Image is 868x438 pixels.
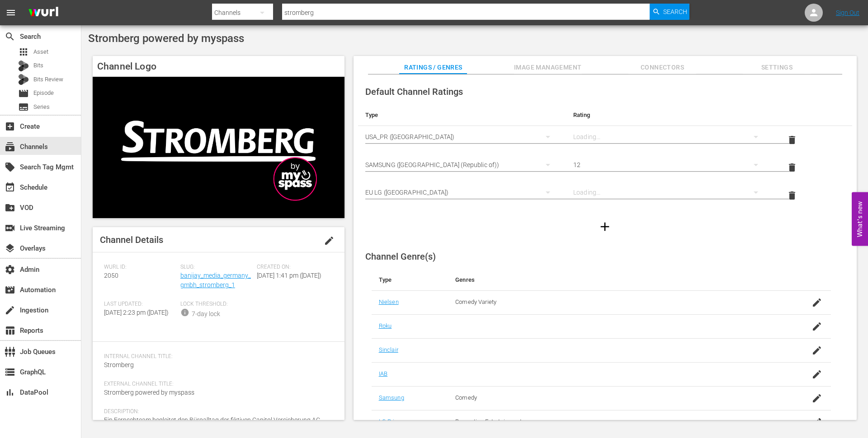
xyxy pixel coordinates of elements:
span: [DATE] 1:41 pm ([DATE]) [257,272,321,279]
a: Sign Out [836,9,859,16]
span: Asset [18,47,29,57]
span: Stromberg powered by myspass [88,32,244,45]
span: Search [663,4,687,20]
div: SAMSUNG ([GEOGRAPHIC_DATA] (Republic of)) [365,152,559,177]
a: IAB [379,370,387,377]
span: Wurl ID: [104,264,176,271]
span: 2050 [104,272,118,279]
span: [DATE] 2:23 pm ([DATE]) [104,309,169,316]
span: menu [5,7,16,18]
button: Open Feedback Widget [852,192,868,246]
button: Search [650,4,689,20]
span: GraphQL [5,367,15,377]
span: Ratings / Genres [399,62,467,73]
button: edit [318,230,340,252]
span: delete [787,162,797,173]
span: Description: [104,408,329,415]
span: delete [787,135,797,145]
table: simple table [358,104,852,210]
span: Created On: [257,264,329,271]
a: LG Primary [379,418,408,425]
span: VOD [5,202,15,213]
span: Series [33,103,50,112]
span: Image Management [514,62,582,73]
span: Episode [33,89,54,98]
span: Job Queues [5,346,15,357]
th: Rating [566,104,774,126]
div: Bits [18,61,29,71]
span: Connectors [628,62,696,73]
span: Last Updated: [104,301,176,308]
span: info [180,308,189,317]
span: Admin [5,264,15,275]
span: delete [787,190,797,201]
button: delete [781,157,803,178]
span: External Channel Title: [104,381,329,388]
span: Asset [33,47,48,56]
span: Live Streaming [5,223,15,233]
span: edit [324,235,335,246]
button: delete [781,185,803,206]
span: Reports [5,325,15,336]
span: Bits [33,61,43,70]
span: Default Channel Ratings [365,86,463,97]
a: Nielsen [379,298,399,305]
span: Search Tag Mgmt [5,162,15,172]
img: Stromberg powered by myspass [93,77,344,218]
span: Episode [18,88,29,99]
span: Channel Details [100,234,163,245]
span: Lock Threshold: [180,301,252,308]
div: EU LG ([GEOGRAPHIC_DATA]) [365,180,559,205]
span: Channels [5,141,15,152]
span: Ingestion [5,305,15,316]
th: Type [372,269,448,291]
span: Channel Genre(s) [365,251,436,262]
h4: Channel Logo [93,56,344,77]
div: Bits Review [18,74,29,85]
a: Roku [379,322,392,329]
span: Stromberg [104,361,134,368]
span: Internal Channel Title: [104,353,329,360]
span: Slug: [180,264,252,271]
span: Search [5,31,15,42]
th: Type [358,104,566,126]
span: Automation [5,284,15,295]
a: banijay_media_germany_gmbh_stromberg_1 [180,272,251,289]
div: USA_PR ([GEOGRAPHIC_DATA]) [365,124,559,149]
span: Create [5,121,15,132]
span: Settings [743,62,811,73]
a: Sinclair [379,346,398,353]
th: Genres [448,269,780,291]
span: Stromberg powered by myspass [104,389,194,396]
span: Bits Review [33,75,63,84]
span: Schedule [5,182,15,193]
div: 7-day lock [192,309,220,319]
span: Overlays [5,243,15,254]
span: Series [18,102,29,112]
button: delete [781,129,803,151]
a: Samsung [379,394,404,401]
img: ans4CAIJ8jUAAAAAAAAAAAAAAAAAAAAAAAAgQb4GAAAAAAAAAAAAAAAAAAAAAAAAJMjXAAAAAAAAAAAAAAAAAAAAAAAAgAT5G... [22,2,65,23]
span: DataPool [5,387,15,398]
div: 12 [573,152,767,177]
